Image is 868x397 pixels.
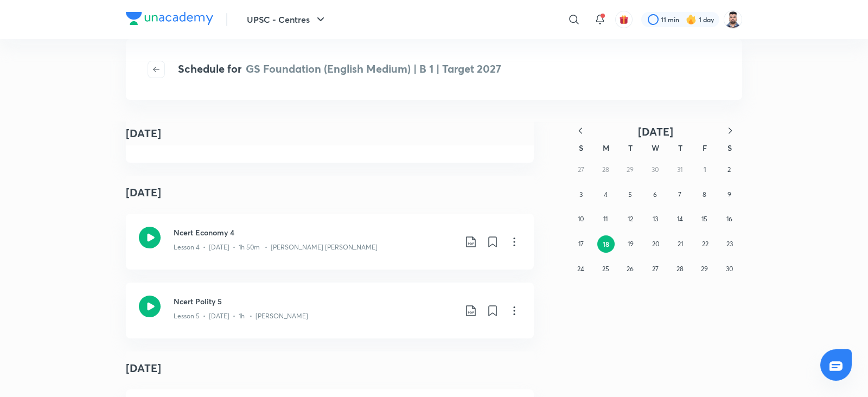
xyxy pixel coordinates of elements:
img: avatar [619,15,629,24]
button: November 17, 2024 [572,235,590,253]
abbr: November 24, 2024 [577,265,584,273]
span: [DATE] [638,124,673,139]
button: avatar [615,11,633,28]
img: streak [686,14,697,25]
abbr: Thursday [678,143,682,153]
abbr: November 10, 2024 [578,215,584,223]
button: November 28, 2024 [671,260,688,278]
abbr: November 23, 2024 [726,240,733,248]
button: November 4, 2024 [597,186,614,203]
button: November 25, 2024 [597,260,614,278]
button: November 27, 2024 [647,260,664,278]
button: November 29, 2024 [696,260,713,278]
a: Ncert Economy 4Lesson 4 • [DATE] • 1h 50m • [PERSON_NAME] [PERSON_NAME] [126,214,534,270]
h4: [DATE] [126,351,534,385]
abbr: November 7, 2024 [678,190,681,198]
abbr: November 21, 2024 [678,240,683,248]
abbr: November 3, 2024 [579,190,583,198]
abbr: Sunday [579,143,583,153]
button: November 30, 2024 [720,260,738,278]
abbr: November 19, 2024 [628,240,634,248]
abbr: November 25, 2024 [602,265,609,273]
button: November 6, 2024 [647,186,664,203]
span: GS Foundation (English Medium) | B 1 | Target 2027 [246,61,501,76]
a: Ncert Polity 5Lesson 5 • [DATE] • 1h • [PERSON_NAME] [126,283,534,338]
abbr: Saturday [727,143,732,153]
abbr: November 16, 2024 [726,215,732,223]
h4: [DATE] [126,125,161,142]
button: November 2, 2024 [720,161,738,178]
button: November 11, 2024 [597,210,614,228]
h3: Ncert Polity 5 [174,296,456,307]
button: UPSC - Centres [240,9,334,30]
button: November 12, 2024 [622,210,639,228]
p: Lesson 5 • [DATE] • 1h • [PERSON_NAME] [174,311,308,321]
button: [DATE] [592,125,718,138]
abbr: November 28, 2024 [676,265,684,273]
button: November 14, 2024 [671,210,688,228]
button: November 24, 2024 [572,260,590,278]
img: Maharaj Singh [724,10,742,29]
abbr: November 6, 2024 [653,190,657,198]
abbr: November 13, 2024 [653,215,658,223]
button: November 20, 2024 [647,235,664,253]
abbr: November 11, 2024 [603,215,608,223]
a: Company Logo [126,12,213,28]
abbr: November 2, 2024 [727,165,731,174]
p: Lesson 4 • [DATE] • 1h 50m • [PERSON_NAME] [PERSON_NAME] [174,242,378,252]
button: November 21, 2024 [672,235,689,253]
abbr: November 29, 2024 [701,265,708,273]
abbr: November 26, 2024 [627,265,634,273]
abbr: November 17, 2024 [578,240,584,248]
h4: Schedule for [178,61,501,78]
abbr: November 15, 2024 [701,215,707,223]
button: November 3, 2024 [572,186,590,203]
button: November 9, 2024 [720,186,738,203]
button: November 16, 2024 [720,210,738,228]
abbr: November 5, 2024 [628,190,632,198]
button: November 22, 2024 [697,235,714,253]
abbr: Friday [703,143,707,153]
img: Company Logo [126,12,213,25]
abbr: November 18, 2024 [603,240,609,248]
h4: [DATE] [126,176,534,209]
abbr: November 20, 2024 [652,240,659,248]
button: November 15, 2024 [696,210,713,228]
button: November 10, 2024 [572,210,590,228]
abbr: November 1, 2024 [704,165,706,174]
button: November 18, 2024 [597,235,615,253]
abbr: November 12, 2024 [628,215,633,223]
button: November 13, 2024 [647,210,664,228]
abbr: November 8, 2024 [703,190,706,198]
button: November 1, 2024 [696,161,713,178]
abbr: November 27, 2024 [652,265,659,273]
abbr: Monday [603,143,609,153]
abbr: Wednesday [652,143,659,153]
abbr: November 22, 2024 [702,240,709,248]
abbr: Tuesday [628,143,633,153]
button: November 19, 2024 [622,235,640,253]
button: November 26, 2024 [622,260,639,278]
h3: Ncert Economy 4 [174,227,456,238]
button: November 7, 2024 [671,186,688,203]
button: November 23, 2024 [721,235,738,253]
abbr: November 4, 2024 [604,190,608,198]
abbr: November 30, 2024 [726,265,733,273]
button: November 5, 2024 [622,186,639,203]
button: November 8, 2024 [696,186,713,203]
abbr: November 9, 2024 [727,190,731,198]
abbr: November 14, 2024 [677,215,683,223]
